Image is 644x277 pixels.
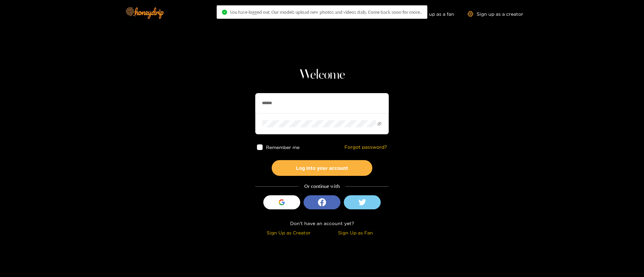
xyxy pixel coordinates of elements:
div: Or continue with [255,183,389,190]
h1: Welcome [255,67,389,83]
a: Sign up as a fan [408,11,454,17]
div: Don't have an account yet? [255,219,389,227]
a: Sign up as a creator [468,11,523,17]
span: eye-invisible [377,122,382,126]
span: Remember me [266,145,300,150]
a: Forgot password? [344,144,387,150]
span: You have logged out. Our models upload new photos and videos daily. Come back soon for more.. [230,9,422,15]
span: check-circle [222,10,227,15]
div: Sign Up as Fan [324,229,387,236]
button: Log into your account [272,160,372,176]
div: Sign Up as Creator [257,229,320,236]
